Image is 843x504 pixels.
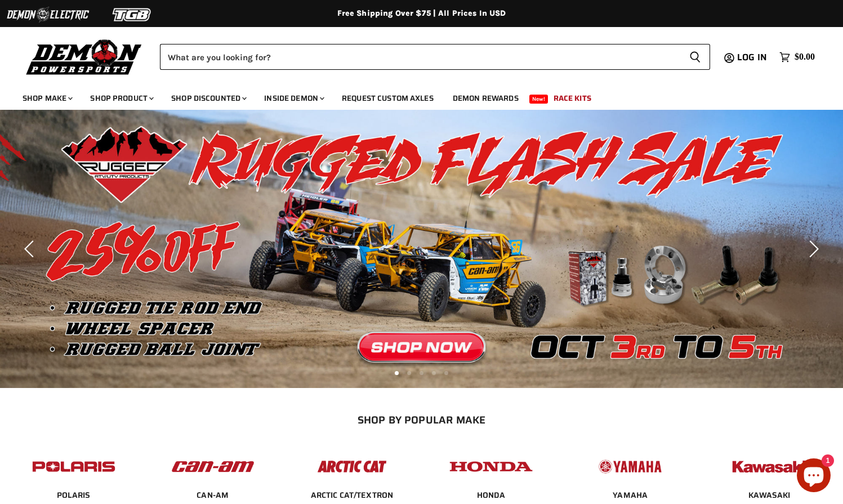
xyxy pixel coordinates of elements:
a: Shop Make [14,87,79,110]
span: New! [529,95,548,104]
img: Demon Electric Logo 2 [6,4,90,25]
button: Search [680,44,710,70]
img: POPULAR_MAKE_logo_1_adc20308-ab24-48c4-9fac-e3c1a623d575.jpg [169,449,257,484]
span: POLARIS [57,490,91,501]
li: Page dot 4 [432,371,436,375]
a: CAN-AM [197,490,229,500]
a: Race Kits [545,87,600,110]
span: YAMAHA [613,490,648,501]
li: Page dot 2 [407,371,411,375]
img: POPULAR_MAKE_logo_5_20258e7f-293c-4aac-afa8-159eaa299126.jpg [586,449,674,484]
img: Demon Powersports [23,37,146,77]
a: Inside Demon [256,87,331,110]
img: POPULAR_MAKE_logo_3_027535af-6171-4c5e-a9bc-f0eccd05c5d6.jpg [308,449,396,484]
a: POLARIS [57,490,91,500]
button: Next [801,238,823,260]
span: KAWASAKI [748,490,790,501]
a: Log in [732,52,774,63]
span: CAN-AM [197,490,229,501]
img: TGB Logo 2 [90,4,175,25]
a: Request Custom Axles [333,87,442,110]
span: ARCTIC CAT/TEXTRON [311,490,394,501]
a: ARCTIC CAT/TEXTRON [311,490,394,500]
li: Page dot 1 [395,371,399,375]
span: HONDA [477,490,506,501]
img: POPULAR_MAKE_logo_2_dba48cf1-af45-46d4-8f73-953a0f002620.jpg [30,449,118,484]
a: YAMAHA [613,490,648,500]
li: Page dot 5 [444,371,448,375]
a: KAWASAKI [748,490,790,500]
a: Demon Rewards [444,87,527,110]
button: Previous [20,238,42,260]
h2: SHOP BY POPULAR MAKE [14,414,829,426]
img: POPULAR_MAKE_logo_6_76e8c46f-2d1e-4ecc-b320-194822857d41.jpg [725,449,813,484]
a: Shop Discounted [163,87,253,110]
img: POPULAR_MAKE_logo_4_4923a504-4bac-4306-a1be-165a52280178.jpg [447,449,535,484]
form: Product [160,44,710,70]
a: Shop Product [82,87,160,110]
ul: Main menu [14,82,812,110]
inbox-online-store-chat: Shopify online store chat [793,458,834,495]
li: Page dot 3 [420,371,423,375]
a: $0.00 [774,49,820,65]
input: Search [160,44,680,70]
span: $0.00 [795,52,815,63]
a: HONDA [477,490,506,500]
span: Log in [737,50,767,64]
